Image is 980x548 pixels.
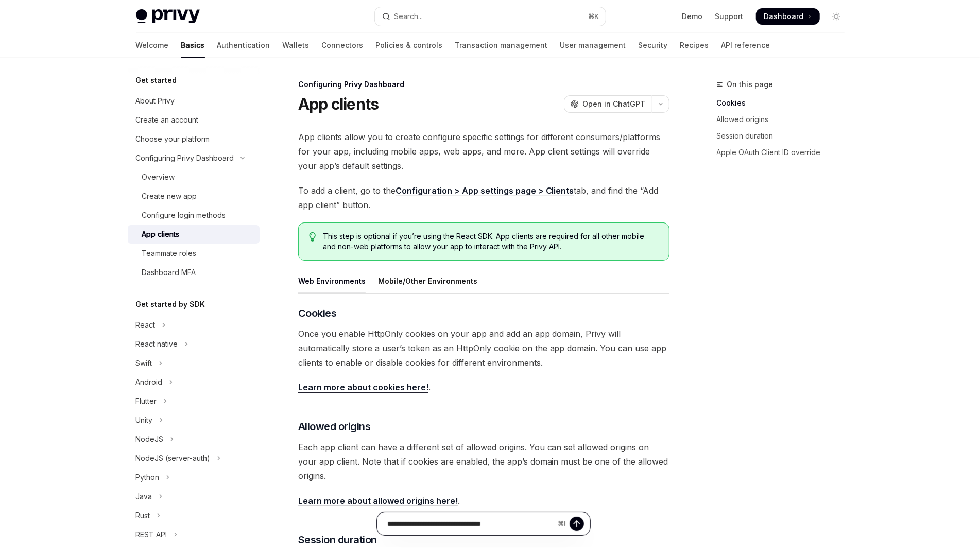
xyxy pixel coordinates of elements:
[136,74,177,87] h5: Get started
[136,338,178,350] div: React native
[727,78,773,91] span: On this page
[298,183,669,212] span: To add a client, go to the tab, and find the “Add app client” button.
[136,152,234,164] div: Configuring Privy Dashboard
[764,11,804,22] span: Dashboard
[396,185,574,196] a: Configuration > App settings page > Clients
[136,490,152,503] div: Java
[136,433,164,446] div: NodeJS
[128,149,260,167] button: Toggle Configuring Privy Dashboard section
[136,133,210,145] div: Choose your platform
[136,452,211,465] div: NodeJS (server-auth)
[128,411,260,430] button: Toggle Unity section
[142,266,196,279] div: Dashboard MFA
[298,382,428,393] a: Learn more about cookies here!
[128,487,260,506] button: Toggle Java section
[136,509,150,522] div: Rust
[128,225,260,244] a: App clients
[378,269,477,293] div: Mobile/Other Environments
[128,206,260,225] a: Configure login methods
[136,414,153,426] div: Unity
[298,495,458,506] a: Learn more about allowed origins here!
[128,263,260,282] a: Dashboard MFA
[323,231,658,252] span: This step is optional if you’re using the React SDK. App clients are required for all other mobil...
[128,354,260,372] button: Toggle Swift section
[136,471,160,484] div: Python
[136,395,157,407] div: Flutter
[128,244,260,263] a: Teammate roles
[298,380,669,395] span: .
[128,187,260,205] a: Create new app
[136,33,169,58] a: Welcome
[181,33,205,58] a: Basics
[142,228,180,241] div: App clients
[136,319,156,331] div: React
[322,33,364,58] a: Connectors
[298,306,337,320] span: Cookies
[142,190,197,202] div: Create new app
[717,144,853,161] a: Apple OAuth Client ID override
[564,95,652,113] button: Open in ChatGPT
[136,298,205,311] h5: Get started by SDK
[128,168,260,186] a: Overview
[128,335,260,353] button: Toggle React native section
[298,440,669,483] span: Each app client can have a different set of allowed origins. You can set allowed origins on your ...
[455,33,548,58] a: Transaction management
[128,92,260,110] a: About Privy
[298,419,371,434] span: Allowed origins
[136,114,199,126] div: Create an account
[136,376,163,388] div: Android
[298,327,669,370] span: Once you enable HttpOnly cookies on your app and add an app domain, Privy will automatically stor...
[639,33,668,58] a: Security
[136,95,175,107] div: About Privy
[715,11,744,22] a: Support
[298,130,669,173] span: App clients allow you to create configure specific settings for different consumers/platforms for...
[680,33,709,58] a: Recipes
[376,33,443,58] a: Policies & controls
[128,111,260,129] a: Create an account
[128,430,260,449] button: Toggle NodeJS section
[394,10,423,23] div: Search...
[128,525,260,544] button: Toggle REST API section
[570,517,584,531] button: Send message
[309,232,316,242] svg: Tip
[298,79,669,90] div: Configuring Privy Dashboard
[828,8,845,25] button: Toggle dark mode
[136,528,167,541] div: REST API
[717,128,853,144] a: Session duration
[717,111,853,128] a: Allowed origins
[298,493,669,508] span: .
[283,33,310,58] a: Wallets
[375,7,606,26] button: Open search
[717,95,853,111] a: Cookies
[721,33,770,58] a: API reference
[756,8,820,25] a: Dashboard
[682,11,703,22] a: Demo
[387,512,554,535] input: Ask a question...
[298,95,379,113] h1: App clients
[128,316,260,334] button: Toggle React section
[128,506,260,525] button: Toggle Rust section
[298,269,366,293] div: Web Environments
[583,99,646,109] span: Open in ChatGPT
[128,392,260,410] button: Toggle Flutter section
[217,33,270,58] a: Authentication
[136,9,200,24] img: light logo
[128,130,260,148] a: Choose your platform
[136,357,152,369] div: Swift
[589,12,599,21] span: ⌘ K
[128,373,260,391] button: Toggle Android section
[128,468,260,487] button: Toggle Python section
[142,247,197,260] div: Teammate roles
[560,33,626,58] a: User management
[128,449,260,468] button: Toggle NodeJS (server-auth) section
[142,209,226,221] div: Configure login methods
[142,171,175,183] div: Overview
